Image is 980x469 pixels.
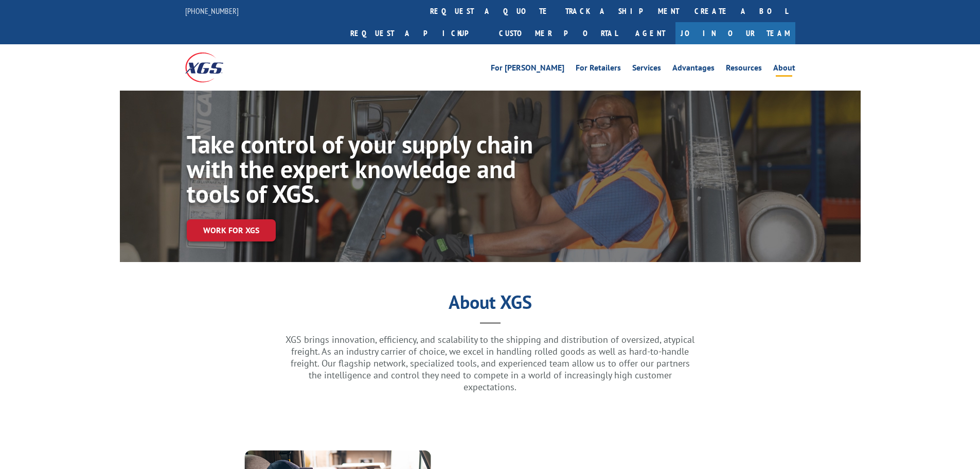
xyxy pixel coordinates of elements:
[284,334,696,393] p: XGS brings innovation, efficiency, and scalability to the shipping and distribution of oversized,...
[726,64,762,75] a: Resources
[491,22,625,44] a: Customer Portal
[187,219,276,241] a: Work for XGS
[491,64,564,75] a: For [PERSON_NAME]
[120,295,861,315] h1: About XGS
[675,22,795,44] a: Join Our Team
[343,22,491,44] a: Request a pickup
[632,64,661,75] a: Services
[187,132,536,211] h1: Take control of your supply chain with the expert knowledge and tools of XGS.
[185,6,239,16] a: [PHONE_NUMBER]
[672,64,715,75] a: Advantages
[576,64,621,75] a: For Retailers
[625,22,675,44] a: Agent
[773,64,795,75] a: About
